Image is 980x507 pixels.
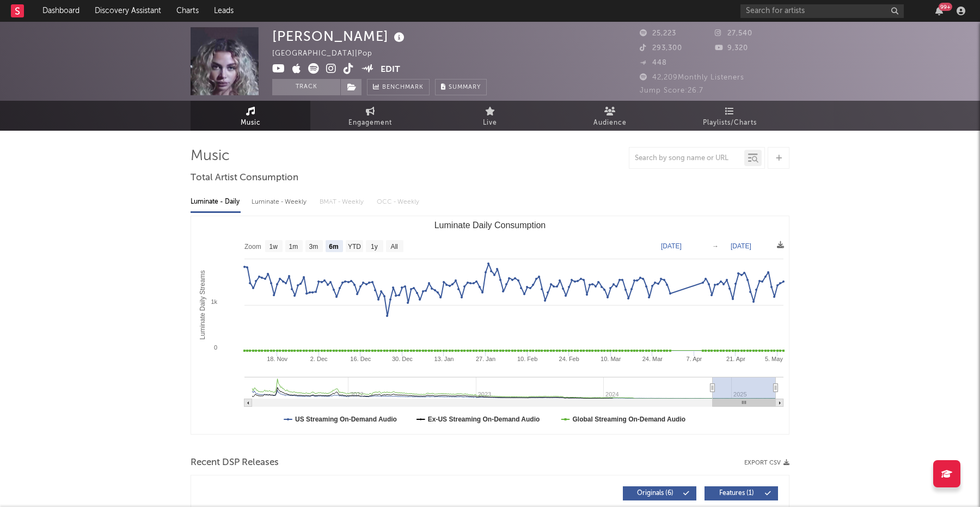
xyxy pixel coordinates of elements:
text: 7. Apr [687,356,702,362]
div: [PERSON_NAME] [272,27,407,45]
a: Audience [550,101,670,131]
a: Music [191,101,310,131]
span: Originals ( 6 ) [630,490,680,497]
div: 99 + [939,3,952,11]
span: Jump Score: 26.7 [640,87,703,94]
span: 25,223 [640,30,676,37]
span: 293,300 [640,45,682,52]
span: Recent DSP Releases [191,456,279,469]
svg: Luminate Daily Consumption [191,216,789,434]
a: Engagement [310,101,430,131]
text: 2. Dec [310,356,328,362]
text: YTD [348,243,361,251]
text: [DATE] [661,242,682,250]
text: 1m [289,243,298,251]
input: Search by song name or URL [629,154,744,163]
text: 3m [309,243,318,251]
button: Edit [381,63,400,77]
text: 18. Nov [267,356,287,362]
div: Luminate - Weekly [252,193,309,211]
span: Music [241,117,261,130]
span: 42,209 Monthly Listeners [640,74,744,81]
span: 448 [640,59,667,66]
button: Track [272,79,340,95]
button: Features(1) [705,486,778,500]
text: 13. Jan [434,356,454,362]
text: Zoom [244,243,261,251]
span: Engagement [348,117,392,130]
button: Summary [435,79,487,95]
text: 1w [269,243,278,251]
text: 16. Dec [350,356,371,362]
div: [GEOGRAPHIC_DATA] | Pop [272,47,385,60]
text: → [712,242,719,250]
span: Audience [593,117,627,130]
text: 6m [329,243,338,251]
text: [DATE] [731,242,751,250]
span: Summary [449,84,481,90]
text: Luminate Daily Consumption [434,221,546,230]
span: Playlists/Charts [703,117,757,130]
span: Total Artist Consumption [191,172,298,185]
text: 10. Feb [517,356,537,362]
span: Benchmark [382,81,424,94]
span: Features ( 1 ) [712,490,762,497]
text: 10. Mar [601,356,621,362]
button: Originals(6) [623,486,696,500]
text: 24. Feb [559,356,579,362]
a: Benchmark [367,79,430,95]
text: Ex-US Streaming On-Demand Audio [428,416,540,423]
span: 27,540 [715,30,752,37]
button: 99+ [935,7,943,15]
div: Luminate - Daily [191,193,241,211]
span: Live [483,117,497,130]
text: 0 [214,344,217,351]
input: Search for artists [740,4,904,18]
text: 27. Jan [476,356,495,362]
text: 30. Dec [392,356,413,362]
text: 1y [371,243,378,251]
text: Global Streaming On-Demand Audio [573,416,686,423]
text: All [390,243,397,251]
text: Luminate Daily Streams [199,270,206,339]
text: 1k [211,298,217,305]
text: US Streaming On-Demand Audio [295,416,397,423]
a: Playlists/Charts [670,101,789,131]
a: Live [430,101,550,131]
text: 21. Apr [726,356,745,362]
text: 5. May [765,356,783,362]
span: 9,320 [715,45,748,52]
text: 24. Mar [642,356,663,362]
button: Export CSV [744,460,789,466]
